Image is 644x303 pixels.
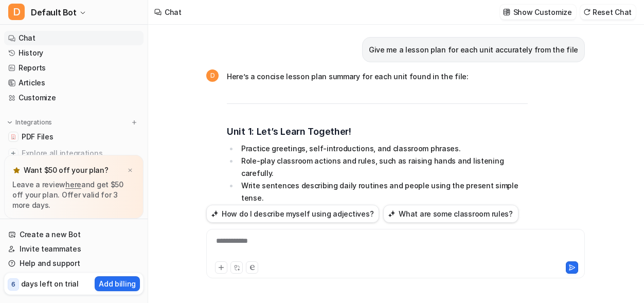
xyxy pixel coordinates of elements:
[22,132,53,142] span: PDF Files
[24,165,109,175] p: Want $50 off your plan?
[238,155,528,180] li: Role-play classroom actions and rules, such as raising hands and listening carefully.
[6,119,13,126] img: expand menu
[369,44,578,56] p: Give me a lesson plan for each unit accurately from the file
[513,7,572,17] p: Show Customize
[4,146,144,161] a: Explore all integrations
[500,5,576,20] button: Show Customize
[238,142,528,155] li: Practice greetings, self-introductions, and classroom phrases.
[22,145,139,162] span: Explore all integrations
[4,46,144,60] a: History
[4,130,144,144] a: PDF FilesPDF Files
[12,180,135,210] p: Leave a review and get $50 off your plan. Offer valid for 3 more days.
[4,91,144,105] a: Customize
[227,124,528,139] h3: Unit 1: Let’s Learn Together!
[8,148,19,158] img: explore all integrations
[15,118,52,127] p: Integrations
[4,31,144,45] a: Chat
[165,7,182,17] div: Chat
[95,276,140,291] button: Add billing
[11,280,15,289] p: 6
[21,278,79,289] p: days left on trial
[383,205,518,223] button: What are some classroom rules?
[4,76,144,90] a: Articles
[4,256,144,271] a: Help and support
[206,205,379,223] button: How do I describe myself using adjectives?
[238,180,528,204] li: Write sentences describing daily routines and people using the present simple tense.
[65,180,81,189] a: here
[8,4,25,20] span: D
[4,227,144,242] a: Create a new Bot
[4,242,144,256] a: Invite teammates
[227,70,528,83] p: Here’s a concise lesson plan summary for each unit found in the file:
[503,8,510,16] img: customize
[31,5,77,20] span: Default Bot
[583,8,591,16] img: reset
[206,69,219,82] span: D
[12,166,21,174] img: star
[4,117,55,128] button: Integrations
[580,5,636,20] button: Reset Chat
[99,278,136,289] p: Add billing
[4,61,144,75] a: Reports
[127,167,133,174] img: x
[131,119,138,126] img: menu_add.svg
[10,134,16,140] img: PDF Files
